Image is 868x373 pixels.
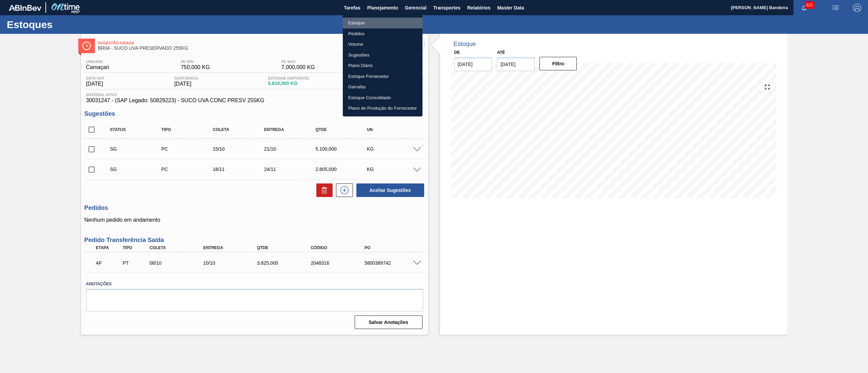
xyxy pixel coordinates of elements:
[343,28,422,39] a: Pedidos
[343,50,422,61] a: Sugestões
[343,39,422,50] a: Volume
[343,60,422,71] a: Plano Diário
[343,82,422,92] a: Garrafas
[343,71,422,82] a: Estoque Fornecedor
[343,18,422,28] a: Estoque
[343,103,422,114] a: Plano de Produção do Fornecedor
[343,92,422,103] a: Estoque Consolidado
